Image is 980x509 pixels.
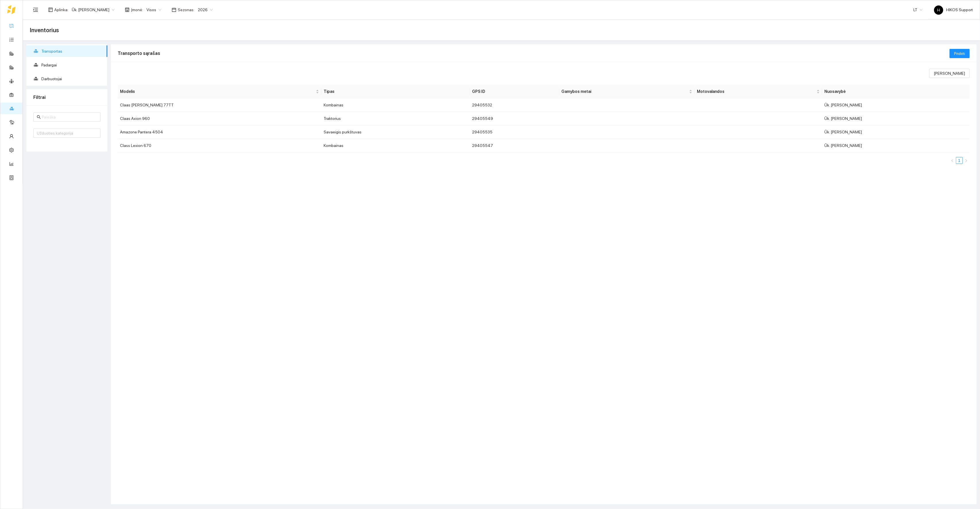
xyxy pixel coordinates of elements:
[33,89,100,106] div: Filtrai
[120,88,315,95] span: Modelis
[41,45,103,57] span: Transportas
[954,50,965,57] span: Pridėti
[822,125,970,139] td: Ūk. [PERSON_NAME]
[913,5,923,14] span: LT
[118,125,321,139] td: Amazone Pantera 4504
[822,98,970,112] td: Ūk. [PERSON_NAME]
[470,112,559,125] td: 29405549
[964,159,968,162] span: right
[470,125,559,139] td: 29405535
[949,157,956,164] button: left
[822,139,970,152] td: Ūk. [PERSON_NAME]
[41,73,103,85] span: Darbuotojai
[822,85,970,98] th: Nuosavybė
[118,85,321,98] th: this column's title is Modelis,this column is sortable
[33,7,38,12] span: menu-unfold
[118,45,950,62] div: Transporto sąrašas
[697,88,815,95] span: Motovalandos
[559,85,695,98] th: this column's title is Gamybos metai,this column is sortable
[125,7,129,12] span: shop
[30,4,41,16] button: menu-unfold
[562,88,688,95] span: Gamybos metai
[118,98,321,112] td: Claas [PERSON_NAME] 77TT
[321,112,470,125] td: Traktorius
[321,85,470,98] th: Tipas
[41,59,103,71] span: Padargai
[963,157,970,164] li: Pirmyn
[963,157,970,164] button: right
[30,26,59,35] span: Inventorius
[321,139,470,152] td: Kombainas
[42,114,97,120] input: Paieška
[131,7,143,13] span: Įmonė :
[118,139,321,152] td: Class Lexion 670
[956,157,962,164] a: 1
[937,5,940,15] span: H
[178,7,194,13] span: Sezonas :
[118,112,321,125] td: Claas Axion 960
[321,125,470,139] td: Savaeigis purkštuvas
[949,157,956,164] li: Atgal
[72,5,115,14] span: Ūk. Arnoldas Reikertas
[321,98,470,112] td: Kombainas
[934,7,973,12] span: HIKOS Support
[48,7,53,12] span: layout
[470,139,559,152] td: 29405547
[198,5,213,14] span: 2026
[929,69,970,78] button: [PERSON_NAME]
[956,157,963,164] li: 1
[146,5,161,14] span: Visos
[54,7,68,13] span: Aplinka :
[934,70,965,76] span: [PERSON_NAME]
[951,159,954,162] span: left
[470,98,559,112] td: 29405532
[37,115,41,119] span: search
[822,112,970,125] td: Ūk. [PERSON_NAME]
[695,85,822,98] th: this column's title is Motovalandos,this column is sortable
[172,7,176,12] span: calendar
[470,85,559,98] th: GPS ID
[950,49,970,58] button: Pridėti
